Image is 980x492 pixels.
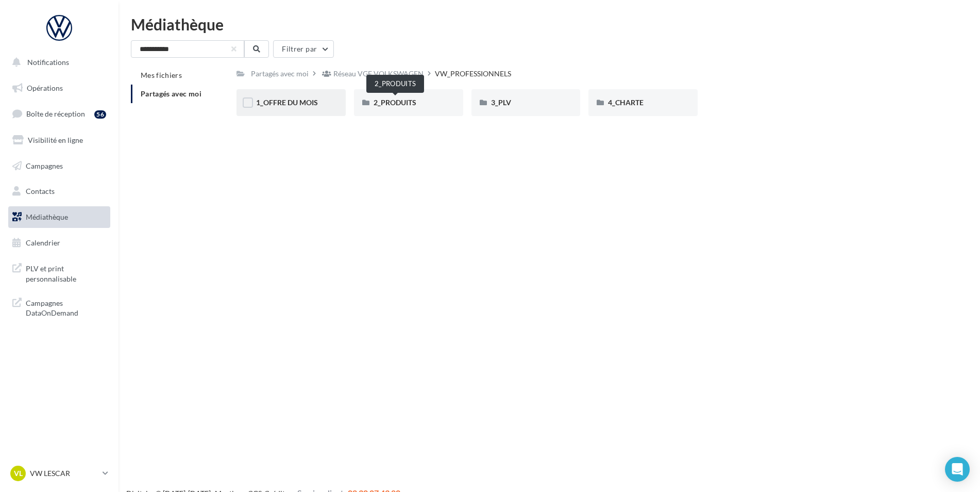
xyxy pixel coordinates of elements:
p: VW LESCAR [30,468,98,479]
a: PLV et print personnalisable [6,257,112,288]
span: Visibilité en ligne [28,136,83,144]
div: Partagés avec moi [251,69,309,79]
a: VL VW LESCAR [8,464,110,483]
a: Visibilité en ligne [6,129,112,151]
span: 4_CHARTE [608,98,644,107]
div: Open Intercom Messenger [945,457,970,482]
span: 3_PLV [491,98,511,107]
div: VW_PROFESSIONNELS [435,69,511,79]
div: 2_PRODUITS [366,75,424,93]
span: PLV et print personnalisable [26,261,106,284]
span: 2_PRODUITS [374,98,416,107]
span: Médiathèque [26,212,68,221]
span: 1_OFFRE DU MOIS [256,98,318,107]
span: VL [14,468,23,479]
span: Boîte de réception [26,109,85,118]
button: Notifications [6,52,108,73]
span: Campagnes DataOnDemand [26,296,106,318]
a: Campagnes [6,155,112,177]
a: Calendrier [6,232,112,254]
a: Médiathèque [6,206,112,228]
span: Notifications [27,58,69,67]
span: Contacts [26,187,55,195]
a: Boîte de réception56 [6,103,112,125]
button: Filtrer par [273,40,334,58]
span: Calendrier [26,238,60,247]
span: Partagés avec moi [141,89,201,98]
a: Campagnes DataOnDemand [6,292,112,322]
div: Médiathèque [131,17,968,32]
a: Contacts [6,181,112,202]
span: Campagnes [26,161,63,170]
div: Réseau VGF VOLKSWAGEN [333,69,424,79]
span: Opérations [27,84,63,92]
span: Mes fichiers [141,71,182,79]
a: Opérations [6,77,112,99]
div: 56 [94,110,106,119]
